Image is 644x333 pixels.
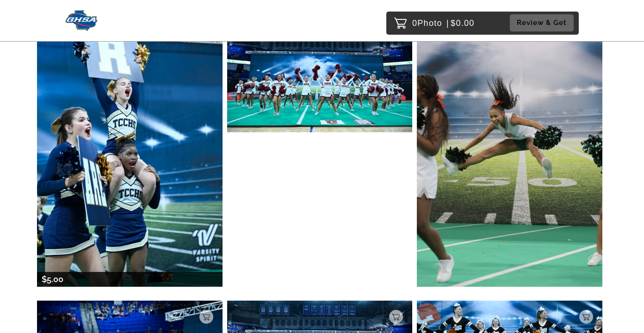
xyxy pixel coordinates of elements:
[417,16,442,31] span: Photo
[42,272,63,287] p: $5.00
[446,18,449,28] span: |
[412,16,475,31] p: 0 $0.00
[417,9,602,287] img: 98292
[37,9,223,287] img: 98315
[510,14,574,31] button: Review & Get
[510,14,576,31] a: Review & Get
[227,9,413,132] img: 98307
[65,10,98,31] img: Snapphound Logo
